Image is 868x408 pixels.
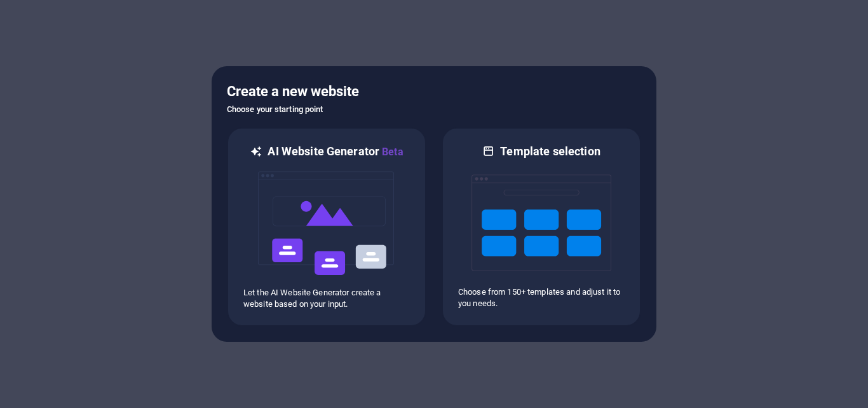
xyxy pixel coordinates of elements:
[257,160,397,287] img: ai
[268,144,403,160] h6: AI Website Generator
[227,127,426,327] div: AI Website GeneratorBetaaiLet the AI Website Generator create a website based on your input.
[243,287,410,310] p: Let the AI Website Generator create a website based on your input.
[227,102,641,117] h6: Choose your starting point
[500,144,600,159] h6: Template selection
[227,81,641,102] h5: Create a new website
[442,127,641,327] div: Template selectionChoose from 150+ templates and adjust it to you needs.
[458,286,625,309] p: Choose from 150+ templates and adjust it to you needs.
[379,146,403,158] span: Beta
